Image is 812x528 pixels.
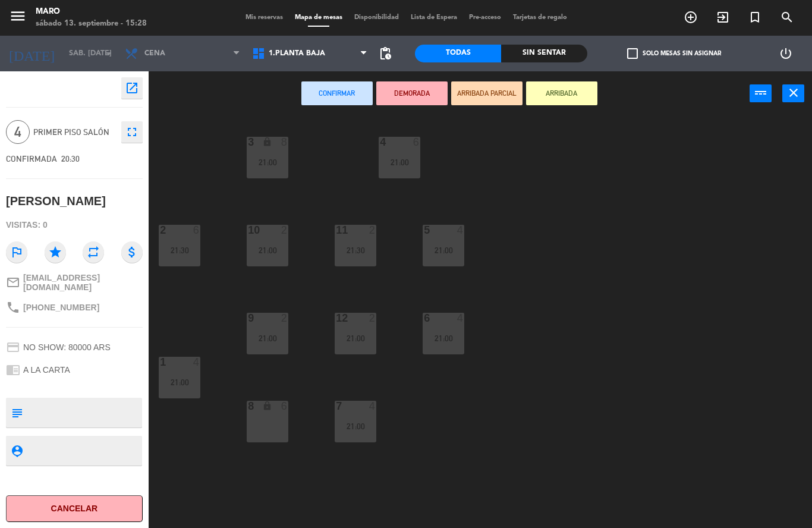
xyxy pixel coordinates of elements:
span: Lista de Espera [405,14,463,21]
span: RESERVAR MESA [675,7,707,27]
button: fullscreen [121,121,143,143]
div: 21:00 [247,158,288,166]
div: 3 [248,137,248,147]
i: person_pin [10,444,23,457]
div: 21:30 [335,246,376,254]
i: mail_outline [6,275,20,290]
button: Confirmar [301,81,373,105]
div: 21:00 [379,158,420,166]
div: 6 [413,137,420,147]
i: outlined_flag [6,241,27,263]
span: 1.Planta baja [269,49,325,58]
div: 2 [281,225,288,235]
span: Primer Piso Salón [33,125,115,139]
div: 1 [160,357,160,367]
i: search [780,10,794,24]
span: BUSCAR [771,7,803,27]
i: arrow_drop_down [102,46,116,61]
div: 21:00 [247,246,288,254]
i: power_settings_new [779,46,793,61]
span: Tarjetas de regalo [507,14,573,21]
button: power_input [750,84,772,102]
span: Disponibilidad [348,14,405,21]
div: Sin sentar [501,45,587,62]
button: Cancelar [6,495,143,522]
div: [PERSON_NAME] [6,191,106,211]
i: credit_card [6,340,20,354]
button: open_in_new [121,77,143,99]
span: [PHONE_NUMBER] [23,303,99,312]
div: Visitas: 0 [6,215,143,235]
span: WALK IN [707,7,739,27]
span: Reserva especial [739,7,771,27]
i: close [786,86,801,100]
span: A LA CARTA [23,365,70,375]
div: sábado 13. septiembre - 15:28 [36,18,147,30]
div: 9 [248,313,248,323]
i: subject [10,406,23,419]
span: [EMAIL_ADDRESS][DOMAIN_NAME] [23,273,143,292]
div: 4 [193,357,200,367]
i: turned_in_not [748,10,762,24]
div: 21:00 [335,334,376,342]
div: 21:00 [423,246,464,254]
i: star [45,241,66,263]
i: fullscreen [125,125,139,139]
div: 2 [281,313,288,323]
button: menu [9,7,27,29]
div: 4 [457,225,464,235]
i: lock [262,137,272,147]
div: 4 [380,137,380,147]
div: 6 [281,401,288,411]
button: DEMORADA [376,81,448,105]
button: close [782,84,804,102]
div: 21:00 [159,378,200,386]
i: power_input [754,86,768,100]
div: 21:00 [335,422,376,430]
div: 2 [369,313,376,323]
span: pending_actions [378,46,392,61]
button: ARRIBADA PARCIAL [451,81,523,105]
div: 8 [281,137,288,147]
i: lock [262,401,272,411]
span: Cena [144,49,165,58]
span: CONFIRMADA [6,154,57,164]
div: 6 [193,225,200,235]
i: phone [6,300,20,315]
i: open_in_new [125,81,139,95]
div: 8 [248,401,248,411]
i: attach_money [121,241,143,263]
a: mail_outline[EMAIL_ADDRESS][DOMAIN_NAME] [6,273,143,292]
div: 21:00 [247,334,288,342]
i: add_circle_outline [684,10,698,24]
span: check_box_outline_blank [627,48,638,59]
div: 2 [369,225,376,235]
div: 4 [457,313,464,323]
div: 4 [369,401,376,411]
span: 4 [6,120,30,144]
span: Pre-acceso [463,14,507,21]
div: 21:30 [159,246,200,254]
span: NO SHOW: 80000 ARS [23,342,111,352]
div: 2 [160,225,160,235]
i: menu [9,7,27,25]
div: Todas [415,45,501,62]
div: Maro [36,6,147,18]
i: chrome_reader_mode [6,363,20,377]
span: 20:30 [61,154,80,164]
div: 21:00 [423,334,464,342]
span: Mis reservas [240,14,289,21]
i: exit_to_app [716,10,730,24]
span: Mapa de mesas [289,14,348,21]
button: ARRIBADA [526,81,597,105]
div: 10 [248,225,248,235]
i: repeat [83,241,104,263]
label: Solo mesas sin asignar [627,48,721,59]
